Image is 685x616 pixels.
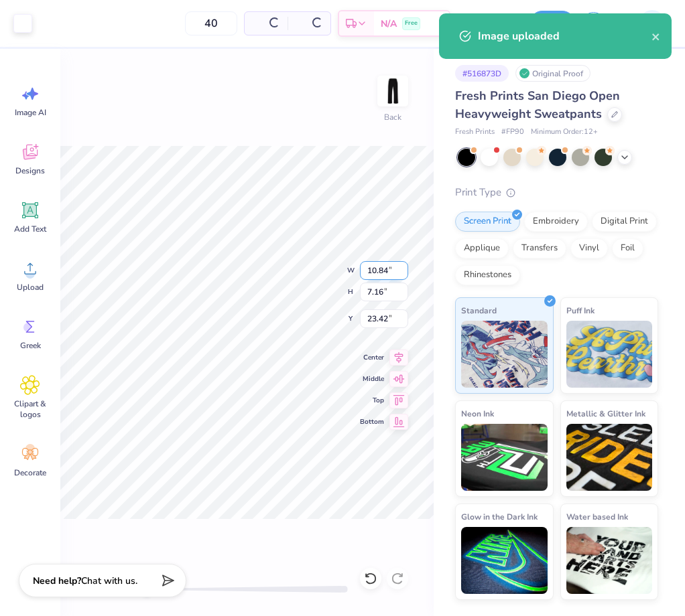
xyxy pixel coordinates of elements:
img: Val Rhey Lodueta [639,10,666,37]
span: Bottom [360,416,384,427]
span: Top [360,395,384,406]
div: Digital Print [592,212,657,232]
span: Metallic & Glitter Ink [566,406,645,420]
img: Metallic & Glitter Ink [566,424,653,491]
div: # 516873D [455,65,509,82]
span: Neon Ink [461,406,494,420]
img: Back [379,78,406,104]
strong: Need help? [33,574,81,587]
div: Original Proof [515,65,590,82]
span: Fresh Prints [455,127,495,138]
div: Print Type [455,185,658,200]
div: Screen Print [455,212,520,232]
button: close [651,28,661,44]
span: # FP90 [501,127,524,138]
input: – – [185,11,237,35]
img: Neon Ink [461,424,548,491]
span: Designs [15,165,45,176]
div: Vinyl [570,238,608,258]
span: Standard [461,303,497,317]
div: Image uploaded [478,28,651,44]
span: N/A [381,17,397,31]
span: Center [360,352,384,363]
span: Fresh Prints San Diego Open Heavyweight Sweatpants [455,88,620,122]
a: VR [615,10,672,37]
span: Chat with us. [81,574,137,587]
input: Untitled Design [457,10,523,37]
div: Embroidery [524,212,588,232]
span: Greek [20,340,41,351]
span: Image AI [15,107,46,118]
span: Add Text [14,224,46,234]
div: Back [384,111,401,123]
span: Upload [17,282,44,293]
span: Middle [360,374,384,384]
div: Applique [455,238,509,258]
span: Puff Ink [566,303,595,317]
span: Decorate [14,467,46,478]
span: Glow in the Dark Ink [461,510,538,524]
img: Puff Ink [566,321,653,388]
span: Minimum Order: 12 + [531,127,598,138]
span: Free [405,19,418,28]
span: Clipart & logos [8,398,52,420]
img: Standard [461,321,548,388]
div: Transfers [513,238,566,258]
div: Foil [612,238,643,258]
img: Glow in the Dark Ink [461,527,548,594]
div: Rhinestones [455,265,520,285]
span: Water based Ink [566,510,628,524]
img: Water based Ink [566,527,653,594]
